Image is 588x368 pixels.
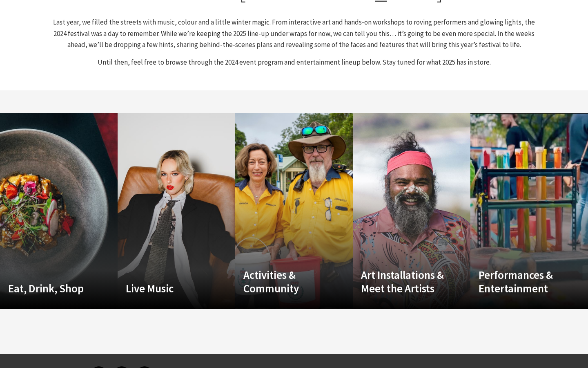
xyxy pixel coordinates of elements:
[479,268,562,295] h4: Performances & Entertainment
[126,282,209,295] h4: Live Music
[353,113,470,309] a: Custom Image Used Art Installations & Meet the Artists
[361,268,445,295] h4: Art Installations & Meet the Artists
[470,113,588,309] a: Custom Image Used Performances & Entertainment
[8,282,92,295] h4: Eat, Drink, Shop
[52,17,536,50] p: Last year, we filled the streets with music, colour and a little winter magic. From interactive a...
[243,268,327,295] h4: Activities & Community
[235,113,353,309] a: Custom Image Used Activities & Community
[52,57,536,68] p: Until then, feel free to browse through the 2024 event program and entertainment lineup below. St...
[118,113,235,309] a: Custom Image Used Live Music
